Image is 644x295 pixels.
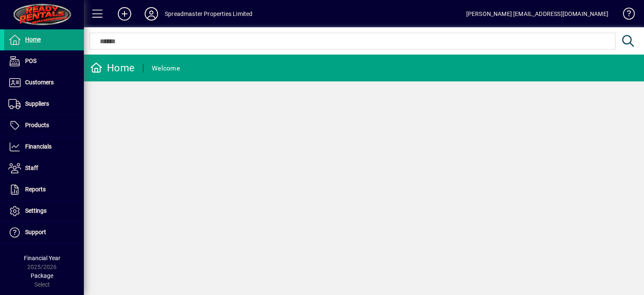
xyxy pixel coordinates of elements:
div: Home [90,61,135,75]
span: Customers [25,79,54,86]
a: Knowledge Base [617,2,634,29]
span: Reports [25,186,46,193]
a: Settings [4,201,84,222]
span: POS [25,57,36,64]
div: Spreadmaster Properties Limited [165,7,252,21]
span: Products [25,122,49,128]
a: Financials [4,136,84,157]
span: Financial Year [24,255,60,261]
a: Suppliers [4,94,84,115]
span: Home [25,36,41,43]
div: [PERSON_NAME] [EMAIL_ADDRESS][DOMAIN_NAME] [466,7,608,21]
a: Support [4,222,84,243]
a: Reports [4,179,84,200]
span: Suppliers [25,100,49,107]
span: Settings [25,207,47,214]
a: Staff [4,158,84,179]
a: Products [4,115,84,136]
a: Customers [4,72,84,93]
span: Staff [25,164,38,171]
button: Add [111,6,138,21]
a: POS [4,51,84,72]
div: Welcome [152,62,180,75]
span: Support [25,229,46,235]
span: Package [31,272,53,279]
span: Financials [25,143,52,150]
button: Profile [138,6,165,21]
